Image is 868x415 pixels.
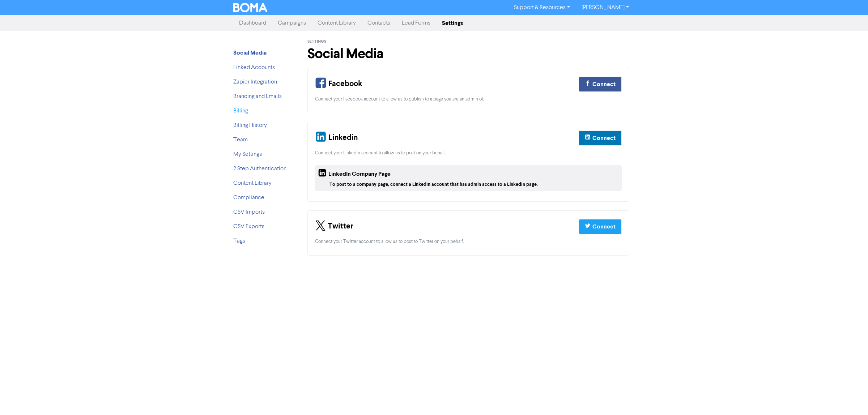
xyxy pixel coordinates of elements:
div: Connect your Facebook account to allow us to publish to a page you are an admin of. [315,96,622,103]
a: Content Library [233,180,272,186]
a: 2 Step Authentication [233,166,286,172]
a: Billing History [233,123,267,128]
a: Contacts [362,16,396,30]
div: Your Facebook Connection [307,68,629,113]
strong: Social Media [233,49,267,56]
a: Dashboard [233,16,272,30]
a: Linked Accounts [233,65,275,70]
div: Connect [592,222,616,231]
div: Connect your Twitter account to allow us to post to Twitter on your behalf. [315,238,622,245]
a: Settings [436,16,469,30]
a: Compliance [233,195,264,201]
div: Connect your LinkedIn account to allow us to post on your behalf. [315,150,622,157]
div: LinkedIn Company Page [318,168,391,181]
h1: Social Media [307,46,629,62]
div: Your Twitter Connection [307,210,629,256]
a: My Settings [233,151,262,157]
a: Tags [233,238,245,244]
button: Connect [579,131,622,146]
a: Zapier Integration [233,79,277,85]
div: Linkedin [315,129,358,147]
a: Campaigns [272,16,312,30]
iframe: Chat Widget [832,380,868,415]
a: Branding and Emails [233,94,282,99]
img: BOMA Logo [233,3,267,12]
span: Settings [307,39,326,44]
a: Content Library [312,16,362,30]
a: CSV Imports [233,209,265,215]
a: Support & Resources [508,2,576,13]
a: Social Media [233,50,267,56]
div: Your Linkedin and Company Page Connection [307,122,629,201]
a: [PERSON_NAME] [576,2,635,13]
a: Billing [233,108,248,114]
a: CSV Exports [233,224,264,230]
button: Connect [579,219,622,234]
a: Team [233,137,248,143]
div: Facebook [315,76,362,93]
div: To post to a company page, connect a LinkedIn account that has admin access to a LinkedIn page. [329,181,619,188]
a: Lead Forms [396,16,436,30]
div: Twitter [315,218,353,235]
div: Connect [592,134,616,142]
button: Connect [579,77,622,92]
div: Connect [592,80,616,89]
